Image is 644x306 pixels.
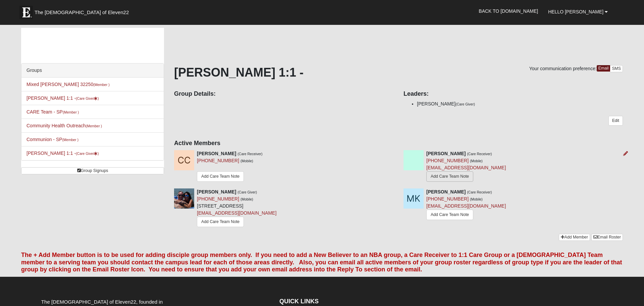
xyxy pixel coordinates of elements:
small: (Member ) [63,110,79,114]
strong: [PERSON_NAME] [197,189,236,194]
a: Email [597,65,610,72]
a: Communion - SP(Member ) [26,137,78,142]
a: Add Care Team Note [197,217,244,227]
small: (Care Giver) [237,190,257,194]
li: [PERSON_NAME] [417,100,623,107]
a: SMS [610,65,623,72]
small: (Mobile) [240,197,253,201]
a: Edit [608,116,623,126]
a: [EMAIL_ADDRESS][DOMAIN_NAME] [426,165,506,170]
small: (Member ) [86,124,102,128]
h1: [PERSON_NAME] 1:1 - [174,65,623,80]
div: Groups [21,63,164,78]
small: (Care Giver) [455,102,475,106]
a: [PERSON_NAME] 1:1 -(Care Giver) [26,95,99,101]
a: CARE Team - SP(Member ) [26,109,79,115]
span: Your communication preference: [529,66,597,71]
h4: Group Details: [174,90,393,98]
a: Community Health Outreach(Member ) [26,123,102,128]
a: [PERSON_NAME] 1:1 -(Care Giver) [26,150,99,156]
font: The + Add Member button is to be used for adding disciple group members only. If you need to add ... [21,252,622,273]
small: (Care Giver ) [76,96,99,100]
small: (Care Giver ) [76,151,99,156]
a: Group Signups [21,167,164,174]
div: [STREET_ADDRESS] [197,188,276,229]
span: The [DEMOGRAPHIC_DATA] of Eleven22 [35,9,129,16]
small: (Care Receiver) [467,190,492,194]
h4: Leaders: [404,90,623,98]
a: Mixed [PERSON_NAME] 32250(Member ) [26,82,110,87]
a: Email Roster [591,234,623,241]
a: [PHONE_NUMBER] [426,158,469,163]
strong: [PERSON_NAME] [426,189,466,194]
small: (Care Receiver) [237,152,262,156]
small: (Mobile) [470,197,483,201]
small: (Member ) [93,83,109,87]
a: Add Member [559,234,590,241]
a: Add Care Team Note [426,210,473,220]
a: [PHONE_NUMBER] [197,196,239,202]
a: The [DEMOGRAPHIC_DATA] of Eleven22 [16,2,150,19]
small: (Mobile) [240,159,253,163]
img: Eleven22 logo [19,6,33,19]
a: [EMAIL_ADDRESS][DOMAIN_NAME] [197,210,276,216]
h4: Active Members [174,140,623,147]
strong: [PERSON_NAME] [426,151,466,156]
a: Back to [DOMAIN_NAME] [474,3,543,19]
span: Hello [PERSON_NAME] [548,9,603,14]
a: Add Care Team Note [197,171,244,182]
small: (Member ) [62,138,78,142]
a: [PHONE_NUMBER] [426,196,469,202]
a: Hello [PERSON_NAME] [543,3,613,20]
small: (Care Receiver) [467,152,492,156]
a: [PHONE_NUMBER] [197,158,239,163]
a: Add Care Team Note [426,171,473,182]
a: [EMAIL_ADDRESS][DOMAIN_NAME] [426,203,506,209]
small: (Mobile) [470,159,483,163]
strong: [PERSON_NAME] [197,151,236,156]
